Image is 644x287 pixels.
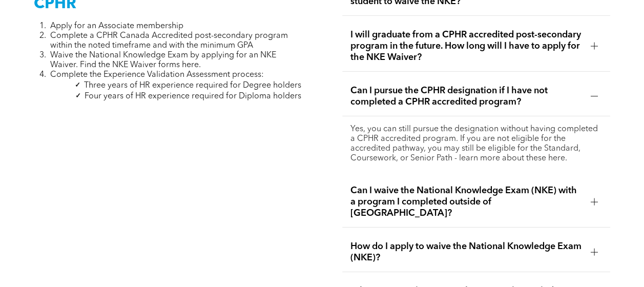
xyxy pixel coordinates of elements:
[350,241,583,263] span: How do I apply to waive the National Knowledge Exam (NKE)?
[84,81,301,90] span: Three years of HR experience required for Degree holders
[350,29,583,63] span: I will graduate from a CPHR accredited post-secondary program in the future. How long will I have...
[350,125,602,163] p: Yes, you can still pursue the designation without having completed a CPHR accredited program. If ...
[85,92,301,100] span: Four years of HR experience required for Diploma holders
[50,71,264,79] span: Complete the Experience Validation Assessment process:
[50,22,183,30] span: Apply for an Associate membership
[350,85,583,108] span: Can I pursue the CPHR designation if I have not completed a CPHR accredited program?
[350,185,583,219] span: Can I waive the National Knowledge Exam (NKE) with a program I completed outside of [GEOGRAPHIC_D...
[50,51,276,69] span: Waive the National Knowledge Exam by applying for an NKE Waiver. Find the NKE Waiver forms here.
[50,32,288,50] span: Complete a CPHR Canada Accredited post-secondary program within the noted timeframe and with the ...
